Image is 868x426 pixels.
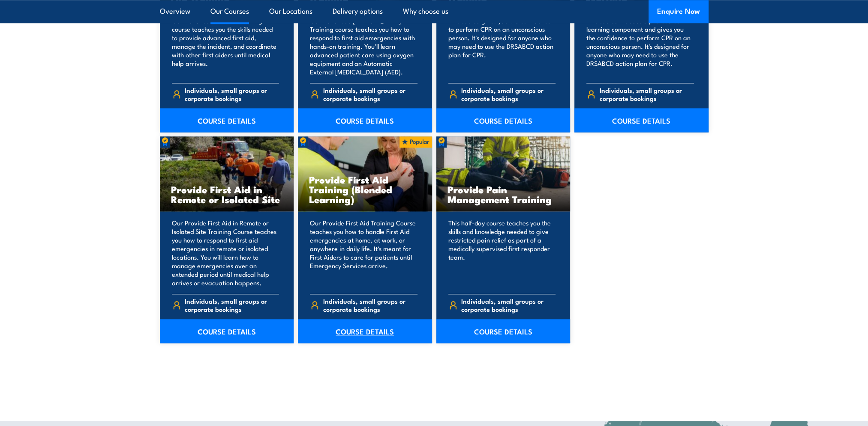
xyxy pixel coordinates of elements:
h3: Provide First Aid in Remote or Isolated Site [171,184,283,204]
a: COURSE DETAILS [298,108,432,132]
a: COURSE DETAILS [574,108,709,132]
span: Individuals, small groups or corporate bookings [185,297,279,313]
a: COURSE DETAILS [160,319,294,343]
span: Individuals, small groups or corporate bookings [461,297,556,313]
p: Our Advanced [MEDICAL_DATA] Training course teaches you how to respond to first aid emergencies w... [310,16,417,76]
h3: Provide First Aid Training (Blended Learning) [309,175,421,204]
span: Individuals, small groups or corporate bookings [600,86,694,102]
span: Individuals, small groups or corporate bookings [461,86,556,102]
span: Individuals, small groups or corporate bookings [323,86,417,102]
p: This course includes a pre-course learning component and gives you the confidence to perform CPR ... [586,16,694,76]
a: COURSE DETAILS [436,108,571,132]
a: COURSE DETAILS [436,319,571,343]
p: Our Advanced First Aid training course teaches you the skills needed to provide advanced first ai... [172,16,279,76]
span: Individuals, small groups or corporate bookings [323,297,417,313]
span: Individuals, small groups or corporate bookings [185,86,279,102]
p: Our Provide First Aid in Remote or Isolated Site Training Course teaches you how to respond to fi... [172,219,279,287]
p: Our Provide First Aid Training Course teaches you how to handle First Aid emergencies at home, at... [310,219,417,287]
p: This half-day course teaches you the skills and knowledge needed to give restricted pain relief a... [448,219,556,287]
a: COURSE DETAILS [298,319,432,343]
p: This course gives you the confidence to perform CPR on an unconscious person. It's designed for a... [448,16,556,76]
a: COURSE DETAILS [160,108,294,132]
h3: Provide Pain Management Training [448,184,559,204]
